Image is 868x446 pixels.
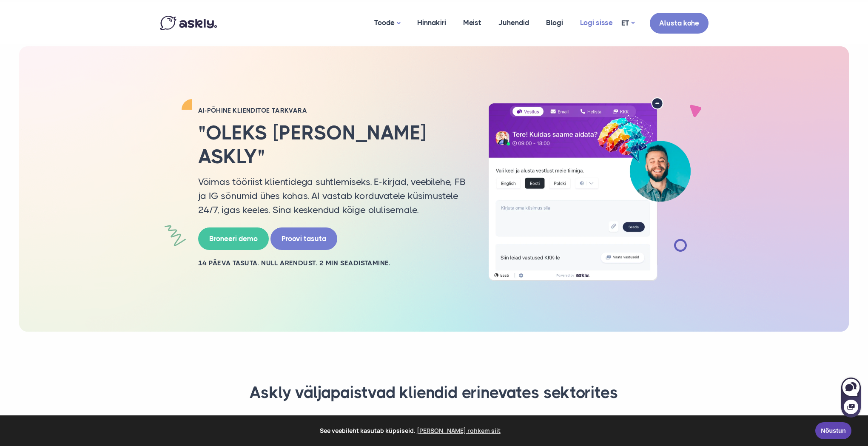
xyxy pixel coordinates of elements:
[198,175,466,217] p: Võimas tööriist klientidega suhtlemiseks. E-kirjad, veebilehe, FB ja IG sõnumid ühes kohas. AI va...
[198,259,466,268] h2: 14 PÄEVA TASUTA. NULL ARENDUST. 2 MIN SEADISTAMINE.
[270,227,337,250] a: Proovi tasuta
[455,2,490,43] a: Meist
[815,422,851,439] a: Nõustun
[840,376,862,418] iframe: Askly chat
[479,97,700,281] img: AI multilingual chat
[198,106,466,115] h2: AI-PÕHINE KLIENDITOE TARKVARA
[171,383,698,403] h3: Askly väljapaistvad kliendid erinevates sektorites
[416,424,502,437] a: learn more about cookies
[160,16,217,30] img: Askly
[572,2,621,43] a: Logi sisse
[198,227,269,250] a: Broneeri demo
[490,2,538,43] a: Juhendid
[198,121,466,168] h2: "Oleks [PERSON_NAME] Askly"
[366,2,409,44] a: Toode
[650,13,709,34] a: Alusta kohe
[621,17,635,29] a: ET
[12,424,809,437] span: See veebileht kasutab küpsiseid.
[538,2,572,43] a: Blogi
[409,2,455,43] a: Hinnakiri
